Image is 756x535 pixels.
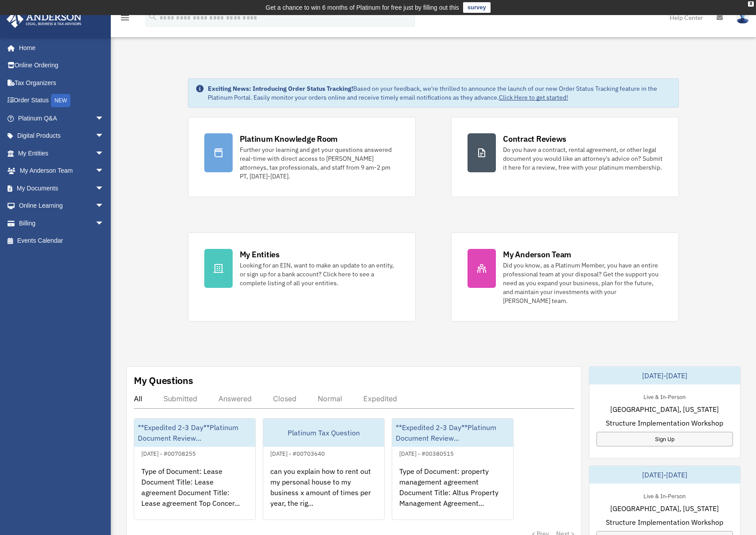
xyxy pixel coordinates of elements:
div: Submitted [164,394,197,403]
a: My Entitiesarrow_drop_down [6,144,117,162]
a: Order StatusNEW [6,92,117,110]
div: My Questions [134,374,193,387]
img: Anderson Advisors Platinum Portal [4,11,84,28]
a: **Expedited 2-3 Day**Platinum Document Review...[DATE] - #00708255Type of Document: Lease Documen... [134,418,256,520]
div: Platinum Tax Question [263,419,384,447]
div: Further your learning and get your questions answered real-time with direct access to [PERSON_NAM... [240,145,399,181]
div: Did you know, as a Platinum Member, you have an entire professional team at your disposal? Get th... [503,261,662,305]
div: Answered [218,394,252,403]
div: Type of Document: property management agreement Document Title: Altus Property Management Agreeme... [392,459,513,528]
div: Expedited [363,394,397,403]
span: Structure Implementation Workshop [606,517,723,527]
div: Platinum Knowledge Room [240,133,338,144]
div: My Anderson Team [503,249,571,260]
div: Live & In-Person [636,392,693,401]
div: [DATE] - #00380515 [392,448,461,457]
div: Based on your feedback, we're thrilled to announce the launch of our new Order Status Tracking fe... [208,84,672,102]
span: arrow_drop_down [95,127,113,145]
a: My Documentsarrow_drop_down [6,179,117,197]
div: My Entities [240,249,280,260]
span: arrow_drop_down [95,179,113,198]
a: Platinum Knowledge Room Further your learning and get your questions answered real-time with dire... [188,117,416,197]
a: Online Learningarrow_drop_down [6,197,117,215]
div: **Expedited 2-3 Day**Platinum Document Review... [392,419,513,447]
a: My Entities Looking for an EIN, want to make an update to an entity, or sign up for a bank accoun... [188,233,416,322]
img: User Pic [736,11,749,24]
a: survey [463,2,491,13]
div: Type of Document: Lease Document Title: Lease agreement Document Title: Lease agreement Top Conce... [134,459,255,528]
a: My Anderson Teamarrow_drop_down [6,162,117,180]
div: can you explain how to rent out my personal house to my business x amount of times per year, the ... [263,459,384,528]
span: Structure Implementation Workshop [606,418,723,428]
span: arrow_drop_down [95,144,113,163]
div: **Expedited 2-3 Day**Platinum Document Review... [134,419,255,447]
div: Closed [273,394,296,403]
a: Digital Productsarrow_drop_down [6,127,117,145]
a: Sign Up [596,432,733,446]
span: arrow_drop_down [95,197,113,215]
div: Live & In-Person [636,491,693,500]
div: close [748,1,754,7]
a: My Anderson Team Did you know, as a Platinum Member, you have an entire professional team at your... [451,233,679,322]
span: arrow_drop_down [95,162,113,180]
div: Looking for an EIN, want to make an update to an entity, or sign up for a bank account? Click her... [240,261,399,287]
div: Normal [318,394,342,403]
a: Platinum Q&Aarrow_drop_down [6,109,117,127]
a: Billingarrow_drop_down [6,214,117,232]
div: [DATE]-[DATE] [589,367,740,384]
strong: Exciting News: Introducing Order Status Tracking! [208,85,353,93]
a: Home [6,39,113,57]
div: Get a chance to win 6 months of Platinum for free just by filling out this [265,2,459,13]
i: search [148,12,158,22]
div: All [134,394,142,403]
a: **Expedited 2-3 Day**Platinum Document Review...[DATE] - #00380515Type of Document: property mana... [392,418,514,520]
span: arrow_drop_down [95,214,113,233]
span: [GEOGRAPHIC_DATA], [US_STATE] [610,503,719,514]
a: Online Ordering [6,57,117,74]
div: [DATE] - #00708255 [134,448,203,457]
a: menu [120,16,130,23]
a: Tax Organizers [6,74,117,92]
div: NEW [51,94,70,107]
div: [DATE] - #00703640 [263,448,332,457]
div: [DATE]-[DATE] [589,466,740,484]
div: Do you have a contract, rental agreement, or other legal document you would like an attorney's ad... [503,145,662,172]
div: Contract Reviews [503,133,566,144]
a: Contract Reviews Do you have a contract, rental agreement, or other legal document you would like... [451,117,679,197]
a: Platinum Tax Question[DATE] - #00703640can you explain how to rent out my personal house to my bu... [263,418,385,520]
a: Click Here to get started! [499,93,568,101]
span: arrow_drop_down [95,109,113,128]
i: menu [120,12,130,23]
a: Events Calendar [6,232,117,250]
span: [GEOGRAPHIC_DATA], [US_STATE] [610,404,719,415]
